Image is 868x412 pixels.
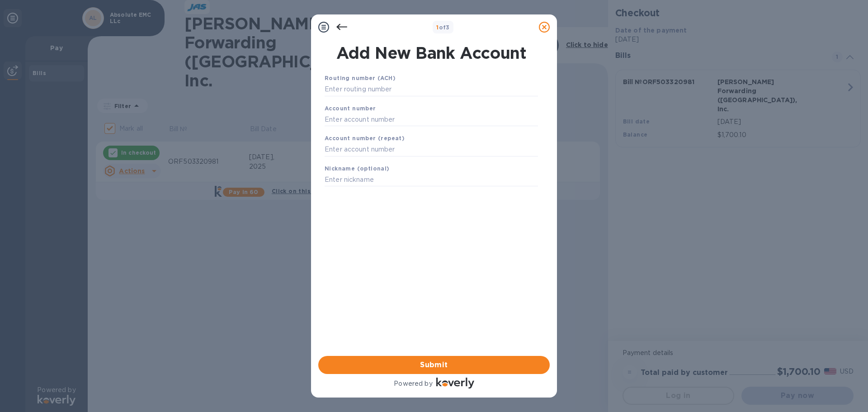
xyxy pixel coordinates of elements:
input: Enter account number [325,113,538,126]
img: Logo [436,378,474,388]
b: Routing number (ACH) [325,75,396,81]
b: of 3 [436,24,450,31]
span: 1 [436,24,439,31]
b: Nickname (optional) [325,165,390,172]
button: Submit [318,356,550,374]
span: Submit [325,360,542,370]
input: Enter routing number [325,83,538,96]
p: Powered by [394,379,432,388]
b: Account number [325,105,376,112]
input: Enter nickname [325,173,538,187]
b: Account number (repeat) [325,135,405,142]
h1: Add New Bank Account [319,43,543,62]
input: Enter account number [325,143,538,156]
